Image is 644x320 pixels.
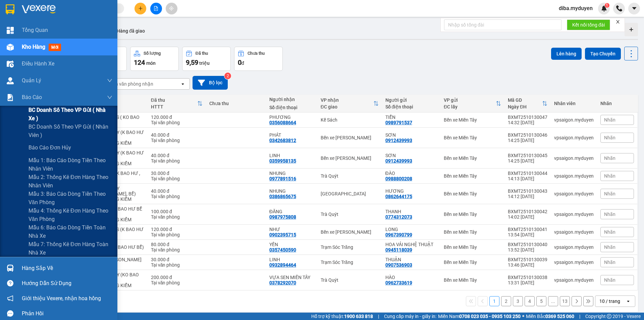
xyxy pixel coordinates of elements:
div: Tạo kho hàng mới [625,23,638,36]
div: BXMT2510130038 [508,275,547,280]
div: Chưa thu [248,51,265,56]
div: 0962733619 [385,280,412,285]
div: 0359958135 [269,158,296,164]
div: 0862644175 [385,194,412,199]
div: 30.000 đ [151,257,203,262]
span: món [146,60,156,66]
th: Toggle SortBy [504,95,551,112]
span: 9,59 [186,58,198,66]
div: HÀO [385,275,437,280]
div: BXMT2510130042 [508,209,547,214]
div: 0378292070 [269,280,296,285]
img: icon-new-feature [601,5,607,11]
span: Nhãn [604,229,615,235]
div: LINH [269,257,314,262]
div: 40.000 đ [151,132,203,138]
div: Bến xe Miền Tây [444,173,501,179]
span: Báo cáo đơn Hủy [29,143,71,152]
input: Nhập số tổng đài [444,19,561,30]
span: Tổng Quan [22,26,48,34]
div: 0342683812 [269,138,296,143]
img: solution-icon [7,94,14,101]
span: Điều hành xe [22,59,54,68]
button: Bộ lọc [193,76,228,90]
span: Báo cáo [22,93,42,101]
button: 3 [513,296,523,306]
div: VP nhận [321,97,373,103]
span: Nhãn [604,277,615,283]
div: Trà Quýt [321,277,379,283]
button: Tạo Chuyến [585,48,621,60]
sup: 1 [605,3,609,8]
div: Bến xe Miền Tây [444,212,501,217]
div: NHUNG [269,171,314,176]
div: VP gửi [444,97,496,103]
div: 0774312073 [385,214,412,220]
div: 0967390799 [385,232,412,237]
span: copyright [607,314,611,319]
div: 13:54 [DATE] [508,232,547,237]
button: file-add [150,3,162,14]
div: Hàng sắp về [22,263,112,273]
div: Tại văn phòng [151,176,203,181]
img: logo-vxr [6,4,14,14]
button: 4 [525,296,535,306]
div: vpsaigon.myduyen [554,191,594,196]
div: Trà Quýt [321,173,379,179]
div: Kế Sách [321,117,379,123]
div: PHÁT [269,132,314,138]
button: 5 [536,296,546,306]
div: Tại văn phòng [151,138,203,143]
div: Mã GD [508,97,542,103]
div: 80.000 đ [151,242,203,247]
span: caret-down [631,5,637,11]
div: Chọn văn phòng nhận [107,81,153,87]
div: Nhãn [600,101,634,106]
div: BXMT2510130044 [508,171,547,176]
span: Nhãn [604,212,615,217]
div: [GEOGRAPHIC_DATA] [321,191,379,196]
img: phone-icon [616,5,622,11]
div: ĐC giao [321,104,373,109]
span: Kết nối tổng đài [572,21,605,29]
div: HTTT [151,104,198,109]
strong: 0369 525 060 [545,314,574,319]
span: mới [49,44,61,51]
div: Tại văn phòng [151,194,203,199]
div: Bến xe Miền Tây [444,260,501,265]
div: Bến xe Miền Tây [444,135,501,140]
div: 0945118039 [385,247,412,253]
img: warehouse-icon [7,44,14,51]
img: warehouse-icon [7,265,14,272]
span: Quản Lý [22,76,41,85]
div: Đã thu [196,51,208,56]
div: vpsaigon.myduyen [554,229,594,235]
div: Bến xe Miền Tây [444,155,501,161]
div: THANH [385,209,437,214]
div: 0987975808 [269,214,296,220]
button: aim [166,3,177,14]
div: Tại văn phòng [151,158,203,164]
span: triệu [199,60,210,66]
div: YẾN [269,242,314,247]
th: Toggle SortBy [440,95,504,112]
div: THUẬN [385,257,437,262]
div: 14:02 [DATE] [508,214,547,220]
div: Hướng dẫn sử dụng [22,278,112,288]
button: plus [135,3,146,14]
button: Kết nối tổng đài [567,19,610,30]
div: BXMT2510130040 [508,242,547,247]
div: 14:13 [DATE] [508,176,547,181]
button: caret-down [628,3,640,14]
div: ĐC lấy [444,104,496,109]
div: LONG [385,227,437,232]
div: 14:32 [DATE] [508,120,547,125]
span: Cung cấp máy in - giấy in: [384,313,436,320]
div: Bến xe [PERSON_NAME] [321,229,379,235]
div: 14:12 [DATE] [508,194,547,199]
div: Chưa thu [209,101,263,106]
div: SƠN [385,153,437,158]
div: 0932894464 [269,262,296,268]
div: 0907536903 [385,262,412,268]
span: Nhãn [604,155,615,161]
